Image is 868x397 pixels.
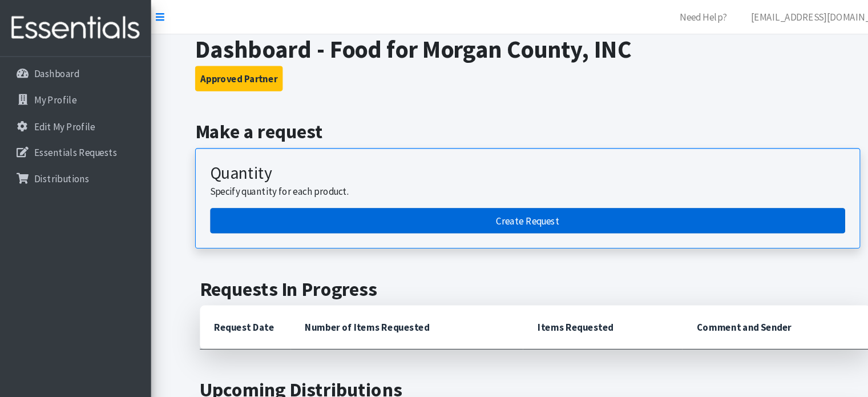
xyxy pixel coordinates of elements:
[33,114,90,125] p: Edit My Profile
[5,133,138,155] a: Essentials Requests
[274,288,495,330] th: Number of Items Requested
[199,154,798,174] h3: Quantity
[184,114,826,135] h2: Make a request
[5,83,138,106] a: My Profile
[189,358,822,379] h2: Upcoming Distributions
[184,33,826,60] h1: Dashboard - Food for Morgan County, INC
[199,197,798,220] a: Create a request by quantity
[5,157,138,180] a: Distributions
[199,174,798,187] p: Specify quantity for each product.
[189,262,822,284] h2: Requests In Progress
[189,288,274,330] th: Request Date
[33,163,84,174] p: Distributions
[5,108,138,131] a: Edit My Profile
[184,62,267,86] button: Approved Partner
[33,138,111,150] p: Essentials Requests
[5,58,138,81] a: Dashboard
[494,288,644,330] th: Items Requested
[700,5,863,27] a: [EMAIL_ADDRESS][DOMAIN_NAME]
[33,64,75,75] p: Dashboard
[5,7,138,46] img: HumanEssentials
[644,288,822,330] th: Comment and Sender
[33,89,72,100] p: My Profile
[633,5,696,27] a: Need Help?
